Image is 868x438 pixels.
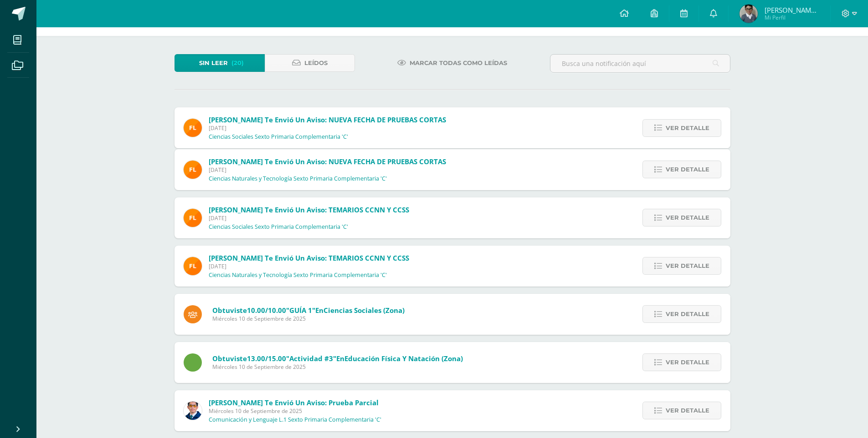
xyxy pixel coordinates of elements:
[209,253,409,262] span: [PERSON_NAME] te envió un aviso: TEMARIOS CCNN Y CCSS
[765,14,819,21] span: Mi Perfil
[344,354,463,363] span: Educación Física y Natación (Zona)
[666,161,709,178] span: Ver detalle
[666,257,709,274] span: Ver detalle
[247,306,286,315] span: 10.00/10.00
[212,306,405,315] span: Obtuviste en
[209,214,409,222] span: [DATE]
[209,416,381,423] p: Comunicación y Lenguaje L.1 Sexto Primaria Complementaria 'C'
[212,363,463,371] span: Miércoles 10 de Septiembre de 2025
[209,166,446,174] span: [DATE]
[184,161,202,179] img: 00e92e5268842a5da8ad8efe5964f981.png
[199,55,228,71] span: Sin leer
[666,402,709,419] span: Ver detalle
[212,315,405,322] span: Miércoles 10 de Septiembre de 2025
[175,54,265,72] a: Sin leer(20)
[666,209,709,226] span: Ver detalle
[666,306,709,322] span: Ver detalle
[209,205,409,214] span: [PERSON_NAME] te envió un aviso: TEMARIOS CCNN Y CCSS
[209,262,409,270] span: [DATE]
[209,124,446,132] span: [DATE]
[740,5,758,23] img: 0a2fc88354891e037b47c959cf6d87a8.png
[304,55,328,71] span: Leídos
[209,175,387,182] p: Ciencias Naturales y Tecnología Sexto Primaria Complementaria 'C'
[184,257,202,275] img: 00e92e5268842a5da8ad8efe5964f981.png
[209,272,387,279] p: Ciencias Naturales y Tecnología Sexto Primaria Complementaria 'C'
[231,55,244,71] span: (20)
[410,55,507,71] span: Marcar todas como leídas
[209,133,348,141] p: Ciencias Sociales Sexto Primaria Complementaria 'C'
[550,55,730,72] input: Busca una notificación aquí
[184,402,202,420] img: 059ccfba660c78d33e1d6e9d5a6a4bb6.png
[386,54,519,72] a: Marcar todas como leídas
[286,306,315,315] span: "GUÍA 1"
[209,223,348,231] p: Ciencias Sociales Sexto Primaria Complementaria 'C'
[184,209,202,227] img: 00e92e5268842a5da8ad8efe5964f981.png
[209,157,446,166] span: [PERSON_NAME] te envió un aviso: NUEVA FECHA DE PRUEBAS CORTAS
[247,354,286,363] span: 13.00/15.00
[184,119,202,137] img: 00e92e5268842a5da8ad8efe5964f981.png
[666,120,709,136] span: Ver detalle
[209,398,379,407] span: [PERSON_NAME] te envió un aviso: Prueba Parcial
[765,5,819,15] span: [PERSON_NAME] de [PERSON_NAME]
[212,354,463,363] span: Obtuviste en
[265,54,355,72] a: Leídos
[209,407,381,415] span: Miércoles 10 de Septiembre de 2025
[324,306,405,315] span: Ciencias Sociales (Zona)
[209,115,446,124] span: [PERSON_NAME] te envió un aviso: NUEVA FECHA DE PRUEBAS CORTAS
[666,354,709,371] span: Ver detalle
[286,354,336,363] span: "Actividad #3"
